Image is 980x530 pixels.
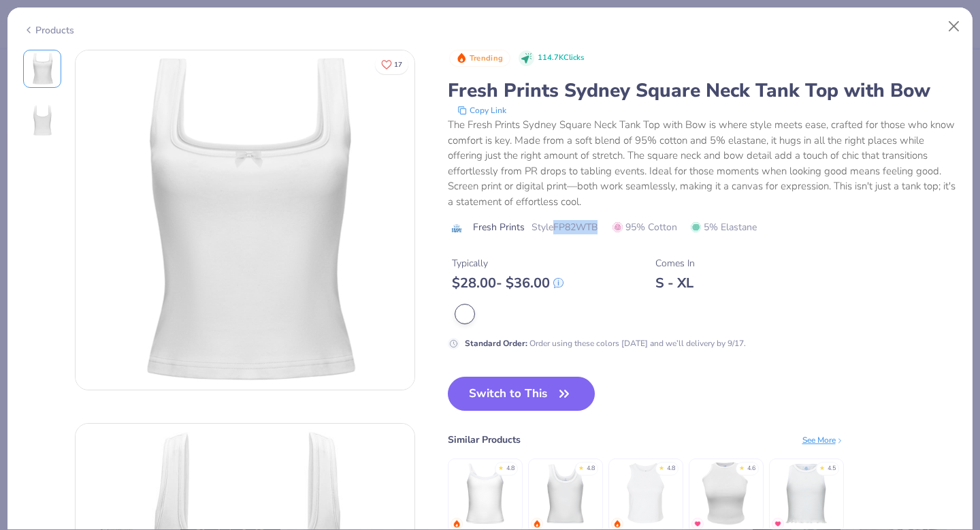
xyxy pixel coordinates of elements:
[747,464,755,473] div: 4.6
[456,52,467,63] img: Trending sort
[538,52,584,64] span: 114.7K Clicks
[739,464,745,469] div: ★
[453,461,517,526] img: Fresh Prints Cali Camisole Top
[533,461,598,526] img: Fresh Prints Sunset Blvd Ribbed Scoop Tank Top
[465,338,527,349] strong: Standard Order :
[613,520,621,528] img: trending.gif
[394,61,402,68] span: 17
[659,464,664,469] div: ★
[693,461,758,526] img: Fresh Prints Marilyn Tank Top
[448,377,595,411] button: Switch to This
[26,52,59,85] img: Front
[774,520,782,528] img: MostFav.gif
[449,50,510,67] button: Badge Button
[533,520,541,528] img: trending.gif
[76,50,414,390] img: Front
[448,433,521,447] div: Similar Products
[828,464,836,473] div: 4.5
[473,220,525,234] span: Fresh Prints
[453,104,510,117] button: copy to clipboard
[26,104,59,137] img: Back
[448,223,466,234] img: brand logo
[613,461,678,526] img: Bella + Canvas Ladies' Micro Ribbed Racerback Tank
[452,256,563,270] div: Typically
[465,337,746,349] div: Order using these colors [DATE] and we’ll delivery by 9/17.
[941,14,967,40] button: Close
[655,275,695,292] div: S - XL
[691,220,757,234] span: 5% Elastane
[23,23,74,37] div: Products
[506,464,514,473] div: 4.8
[532,220,598,234] span: Style FP82WTB
[774,461,838,526] img: Fresh Prints Sasha Crop Top
[452,275,563,292] div: $ 28.00 - $ 36.00
[498,464,504,469] div: ★
[587,464,595,473] div: 4.8
[667,464,675,473] div: 4.8
[693,520,702,528] img: MostFav.gif
[375,54,408,74] button: Like
[655,256,695,270] div: Comes In
[448,78,958,104] div: Fresh Prints Sydney Square Neck Tank Top with Bow
[819,464,825,469] div: ★
[453,520,461,528] img: trending.gif
[470,54,503,62] span: Trending
[802,434,844,446] div: See More
[448,117,958,209] div: The Fresh Prints Sydney Square Neck Tank Top with Bow is where style meets ease, crafted for thos...
[612,220,677,234] span: 95% Cotton
[578,464,584,469] div: ★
